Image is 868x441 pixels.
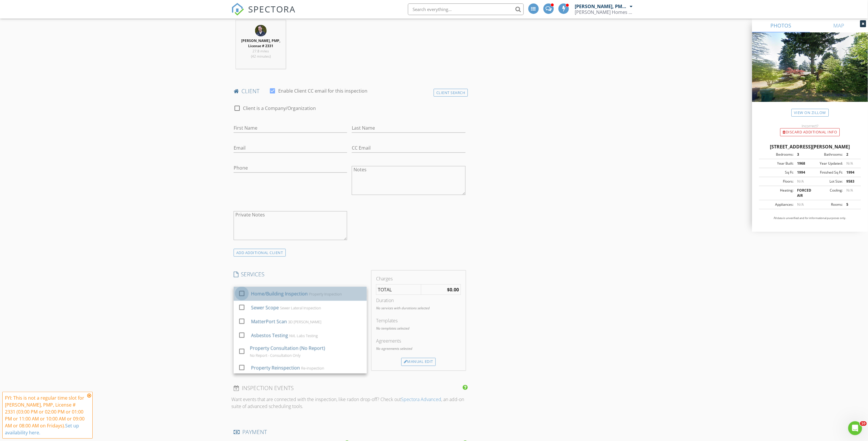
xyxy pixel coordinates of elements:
[759,216,861,220] p: All data is unverified and for informational purposes only.
[810,152,843,157] div: Bathrooms:
[234,249,286,257] div: ADD ADDITIONAL client
[280,306,321,310] div: Sewer Lateral Inspection
[752,32,868,116] img: streetview
[288,319,321,324] div: 3D [PERSON_NAME]
[810,179,843,184] div: Lot Size:
[810,161,843,166] div: Year Updated:
[251,54,271,59] span: (42 minutes)
[376,326,461,331] p: No templates selected
[376,285,421,295] td: TOTAL
[761,188,794,198] div: Heating:
[843,179,859,184] div: 9583
[761,202,794,207] div: Appliances:
[761,152,794,157] div: Bedrooms:
[759,143,861,150] div: [STREET_ADDRESS][PERSON_NAME]
[843,202,859,207] div: 5
[447,286,459,293] strong: $0.00
[234,87,466,95] h4: client
[255,25,267,36] img: screen_shot_20190307_at_10.17.12_am.png
[797,179,804,184] span: N/A
[253,49,269,54] span: 27.8 miles
[251,290,308,297] div: Home/Building Inspection
[408,3,524,15] input: Search everything...
[780,128,840,136] div: Discard Additional info
[250,353,301,358] div: No Report - Consultation Only
[752,19,810,32] a: PHOTOS
[376,338,461,345] div: Agreements
[434,89,468,97] div: Client Search
[243,105,316,111] label: Client is a Company/Organization
[860,421,867,426] span: 10
[797,202,804,207] span: N/A
[843,170,859,175] div: 1994
[575,9,633,15] div: Vanhorn Homes LLC
[251,332,288,339] div: Asbestos Testing
[794,188,810,198] div: FORCED AIR
[794,170,810,175] div: 1994
[792,109,829,117] a: View on Zillow
[376,346,461,352] p: No agreements selected
[376,275,461,282] div: Charges
[376,297,461,304] div: Duration
[761,170,794,175] div: Sq Ft:
[248,3,296,15] span: SPECTORA
[289,333,318,338] div: NVL Labs Testing
[250,345,325,352] div: Property Consultation (No Report)
[234,429,466,436] h4: PAYMENT
[810,202,843,207] div: Rooms:
[401,396,441,403] a: Spectora Advanced
[251,304,279,311] div: Sewer Scope
[376,306,461,311] p: No services with durations selected
[231,396,468,410] p: Want events that are connected with the inspection, like radon drop-off? Check out , an add-on su...
[575,3,629,9] div: [PERSON_NAME], PMP, License # 2331
[234,271,367,278] h4: SERVICES
[810,188,843,198] div: Cooling:
[251,364,300,371] div: Property Reinspection
[810,19,868,32] a: MAP
[251,318,287,325] div: MatterPort Scan
[846,161,853,166] span: N/A
[401,358,436,366] div: Manual Edit
[794,152,810,157] div: 3
[376,317,461,324] div: Templates
[234,385,466,392] h4: INSPECTION EVENTS
[761,161,794,166] div: Year Built:
[843,152,859,157] div: 2
[846,188,853,193] span: N/A
[761,179,794,184] div: Floors:
[231,8,296,20] a: SPECTORA
[231,3,244,16] img: The Best Home Inspection Software - Spectora
[5,394,85,436] div: FYI: This is not a regular time slot for [PERSON_NAME], PMP, License # 2331 (03:00 PM or 02:00 PM...
[309,292,342,296] div: Property Inspection
[752,124,868,128] div: Incorrect?
[848,421,862,435] iframe: Intercom live chat
[278,88,367,94] label: Enable Client CC email for this inspection
[794,161,810,166] div: 1968
[241,38,281,48] strong: [PERSON_NAME], PMP, License # 2331
[810,170,843,175] div: Finished Sq Ft:
[301,366,324,370] div: Re-inspection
